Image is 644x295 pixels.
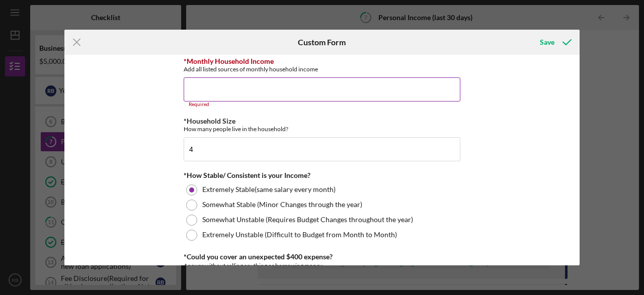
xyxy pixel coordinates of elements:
[530,32,580,52] button: Save
[202,185,336,193] label: Extremely Stable(same salary every month)
[184,65,460,73] div: Add all listed sources of monthly household income
[184,57,274,65] label: *Monthly Household Income
[184,253,460,261] div: *Could you cover an unexpected $400 expense?
[184,261,460,271] div: Answer without selling anything or borrowing money
[202,231,397,239] label: Extremely Unstable (Difficult to Budget from Month to Month)
[184,102,460,108] div: Required
[184,171,460,179] div: *How Stable/ Consistent is your Income?
[184,117,235,125] label: *Household Size
[184,125,460,133] div: How many people live in the household?
[202,216,413,224] label: Somewhat Unstable (Requires Budget Changes throughout the year)
[298,38,346,47] h6: Custom Form
[540,32,554,52] div: Save
[202,201,362,209] label: Somewhat Stable (Minor Changes through the year)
